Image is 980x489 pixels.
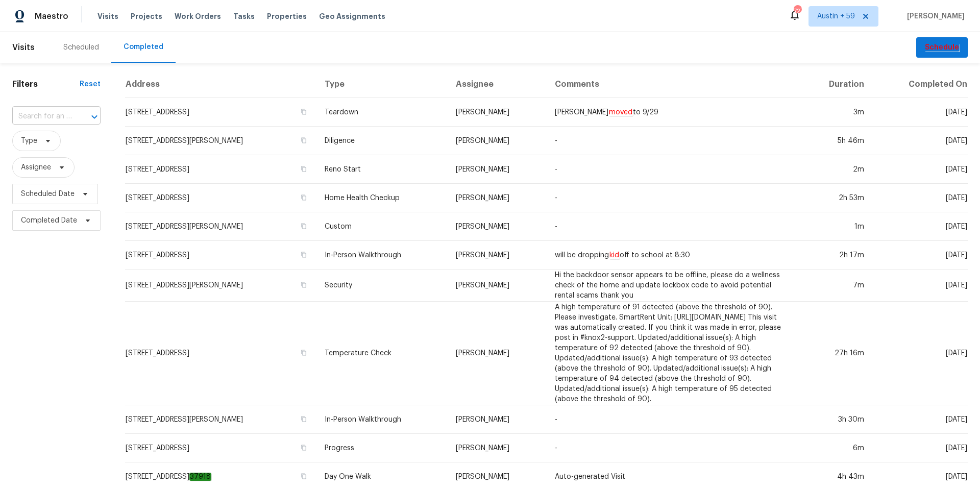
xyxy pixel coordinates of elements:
[316,434,448,462] td: Progress
[125,71,316,98] th: Address
[97,11,118,21] span: Visits
[903,11,965,21] span: [PERSON_NAME]
[125,302,316,405] td: [STREET_ADDRESS]
[125,405,316,434] td: [STREET_ADDRESS][PERSON_NAME]
[799,71,872,98] th: Duration
[12,79,80,89] h1: Filters
[799,155,872,184] td: 2m
[448,302,547,405] td: [PERSON_NAME]
[547,434,799,462] td: -
[319,11,385,21] span: Geo Assignments
[316,98,448,127] td: Teardown
[608,108,633,116] em: moved
[125,155,316,184] td: [STREET_ADDRESS]
[175,11,221,21] span: Work Orders
[799,98,872,127] td: 3m
[799,434,872,462] td: 6m
[448,98,547,127] td: [PERSON_NAME]
[21,215,77,226] span: Completed Date
[547,127,799,155] td: -
[448,71,547,98] th: Assignee
[448,155,547,184] td: [PERSON_NAME]
[233,13,255,20] span: Tasks
[299,472,308,481] button: Copy Address
[189,473,211,481] em: 37918
[799,302,872,405] td: 27h 16m
[299,443,308,452] button: Copy Address
[316,155,448,184] td: Reno Start
[799,127,872,155] td: 5h 46m
[448,184,547,212] td: [PERSON_NAME]
[872,184,968,212] td: [DATE]
[125,212,316,241] td: [STREET_ADDRESS][PERSON_NAME]
[299,222,308,231] button: Copy Address
[448,270,547,302] td: [PERSON_NAME]
[547,270,799,302] td: Hi the backdoor sensor appears to be offline, please do a wellness check of the home and update l...
[872,302,968,405] td: [DATE]
[299,193,308,202] button: Copy Address
[872,241,968,270] td: [DATE]
[799,405,872,434] td: 3h 30m
[316,241,448,270] td: In-Person Walkthrough
[316,184,448,212] td: Home Health Checkup
[794,6,801,16] div: 727
[799,184,872,212] td: 2h 53m
[131,11,162,21] span: Projects
[872,98,968,127] td: [DATE]
[299,107,308,116] button: Copy Address
[872,155,968,184] td: [DATE]
[87,110,102,124] button: Open
[12,109,72,125] input: Search for an address...
[124,42,163,52] div: Completed
[125,127,316,155] td: [STREET_ADDRESS][PERSON_NAME]
[125,98,316,127] td: [STREET_ADDRESS]
[547,98,799,127] td: [PERSON_NAME] to 9/29
[80,79,101,89] div: Reset
[872,127,968,155] td: [DATE]
[299,136,308,145] button: Copy Address
[916,37,968,58] button: Schedule
[125,434,316,462] td: [STREET_ADDRESS]
[299,250,308,259] button: Copy Address
[125,184,316,212] td: [STREET_ADDRESS]
[547,212,799,241] td: -
[21,136,37,146] span: Type
[125,241,316,270] td: [STREET_ADDRESS]
[448,212,547,241] td: [PERSON_NAME]
[299,414,308,424] button: Copy Address
[125,270,316,302] td: [STREET_ADDRESS][PERSON_NAME]
[299,280,308,289] button: Copy Address
[299,348,308,357] button: Copy Address
[799,212,872,241] td: 1m
[316,302,448,405] td: Temperature Check
[316,405,448,434] td: In-Person Walkthrough
[448,241,547,270] td: [PERSON_NAME]
[448,434,547,462] td: [PERSON_NAME]
[21,162,51,173] span: Assignee
[316,270,448,302] td: Security
[316,127,448,155] td: Diligence
[267,11,307,21] span: Properties
[12,36,35,59] span: Visits
[799,270,872,302] td: 7m
[547,184,799,212] td: -
[21,189,75,199] span: Scheduled Date
[924,43,960,52] em: Schedule
[63,42,99,53] div: Scheduled
[35,11,68,21] span: Maestro
[872,405,968,434] td: [DATE]
[448,405,547,434] td: [PERSON_NAME]
[547,405,799,434] td: -
[316,212,448,241] td: Custom
[547,155,799,184] td: -
[872,71,968,98] th: Completed On
[299,164,308,174] button: Copy Address
[316,71,448,98] th: Type
[547,71,799,98] th: Comments
[547,302,799,405] td: A high temperature of 91 detected (above the threshold of 90). Please investigate. SmartRent Unit...
[872,212,968,241] td: [DATE]
[872,434,968,462] td: [DATE]
[817,11,855,21] span: Austin + 59
[799,241,872,270] td: 2h 17m
[547,241,799,270] td: will be dropping off to school at 8:30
